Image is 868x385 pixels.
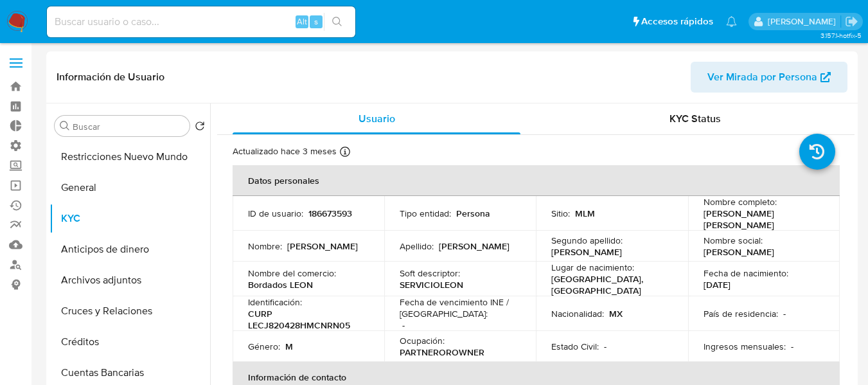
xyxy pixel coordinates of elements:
[57,71,164,84] h1: Información de Usuario
[641,15,713,28] span: Accesos rápidos
[49,265,210,296] button: Archivos adjuntos
[285,341,293,352] p: M
[575,208,595,219] p: MLM
[49,327,210,357] button: Créditos
[308,208,352,219] p: 186673593
[551,262,634,273] p: Lugar de nacimiento :
[233,145,337,157] p: Actualizado hace 3 meses
[359,111,395,126] span: Usuario
[195,121,205,135] button: Volver al orden por defecto
[704,341,786,352] p: Ingresos mensuales :
[604,341,607,352] p: -
[439,240,509,252] p: [PERSON_NAME]
[248,341,280,352] p: Género :
[691,62,847,93] button: Ver Mirada por Persona
[400,240,434,252] p: Apellido :
[704,196,777,208] p: Nombre completo :
[768,15,840,28] p: zoe.breuer@mercadolibre.com
[704,208,819,231] p: [PERSON_NAME] [PERSON_NAME]
[551,308,604,319] p: Nacionalidad :
[704,246,774,258] p: [PERSON_NAME]
[49,296,210,327] button: Cruces y Relaciones
[551,235,623,246] p: Segundo apellido :
[704,279,731,291] p: [DATE]
[73,121,184,132] input: Buscar
[297,15,307,28] span: Alt
[783,308,786,319] p: -
[845,15,858,28] a: Salir
[400,208,451,219] p: Tipo entidad :
[669,111,721,126] span: KYC Status
[400,335,445,346] p: Ocupación :
[551,208,570,219] p: Sitio :
[707,62,817,93] span: Ver Mirada por Persona
[704,267,788,279] p: Fecha de nacimiento :
[49,141,210,172] button: Restricciones Nuevo Mundo
[551,246,622,258] p: [PERSON_NAME]
[248,279,313,291] p: Bordados LEON
[248,240,282,252] p: Nombre :
[49,234,210,265] button: Anticipos de dinero
[400,296,520,319] p: Fecha de vencimiento INE / [GEOGRAPHIC_DATA] :
[248,267,336,279] p: Nombre del comercio :
[248,296,302,308] p: Identificación :
[60,121,70,131] button: Buscar
[324,13,350,31] button: search-icon
[287,240,358,252] p: [PERSON_NAME]
[47,13,355,30] input: Buscar usuario o caso...
[726,16,737,27] a: Notificaciones
[609,308,623,319] p: MX
[314,15,318,28] span: s
[400,279,463,291] p: SERVICIOLEON
[49,172,210,203] button: General
[791,341,793,352] p: -
[704,235,763,246] p: Nombre social :
[233,165,840,196] th: Datos personales
[551,273,667,296] p: [GEOGRAPHIC_DATA], [GEOGRAPHIC_DATA]
[551,341,599,352] p: Estado Civil :
[400,346,484,358] p: PARTNEROROWNER
[402,319,405,331] p: -
[456,208,490,219] p: Persona
[400,267,460,279] p: Soft descriptor :
[248,208,303,219] p: ID de usuario :
[704,308,778,319] p: País de residencia :
[49,203,210,234] button: KYC
[248,308,364,331] p: CURP LECJ820428HMCNRN05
